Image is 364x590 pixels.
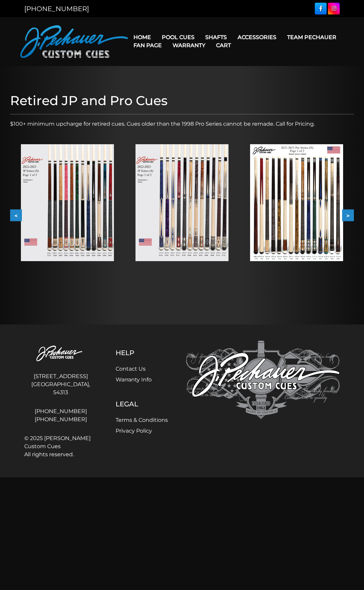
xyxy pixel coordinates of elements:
img: Pechauer Custom Cues [186,341,340,419]
a: Fan Page [128,37,167,54]
a: Pool Cues [156,29,200,46]
a: Warranty [167,37,211,54]
a: Privacy Policy [116,428,152,434]
a: Cart [211,37,236,54]
h5: Legal [116,400,168,408]
a: Home [128,29,156,46]
a: Shafts [200,29,232,46]
button: < [10,210,22,221]
a: [PHONE_NUMBER] [24,407,97,415]
button: > [342,210,354,221]
address: [STREET_ADDRESS] [GEOGRAPHIC_DATA], 54313 [24,370,97,399]
h5: Help [116,349,168,357]
img: Pechauer Custom Cues [20,25,128,58]
a: Warranty Info [116,376,152,383]
a: Contact Us [116,366,146,372]
p: $100+ minimum upcharge for retired cues. Cues older than the 1998 Pro Series cannot be remade. Ca... [10,120,354,128]
h1: Retired JP and Pro Cues [10,93,354,108]
a: [PHONE_NUMBER] [24,415,97,424]
a: Terms & Conditions [116,417,168,423]
span: © 2025 [PERSON_NAME] Custom Cues All rights reserved. [24,434,97,459]
a: Accessories [232,29,282,46]
a: [PHONE_NUMBER] [24,5,89,13]
a: Team Pechauer [282,29,342,46]
img: Pechauer Custom Cues [24,341,97,367]
div: Carousel Navigation [10,210,354,221]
